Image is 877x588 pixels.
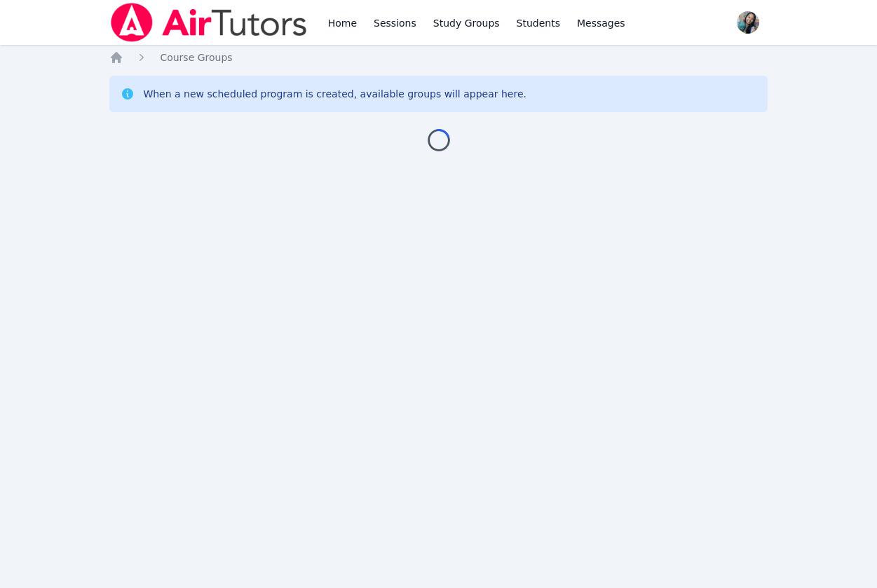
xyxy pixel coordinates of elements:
img: Air Tutors [109,3,308,42]
span: Course Groups [160,52,232,63]
span: Messages [577,16,625,30]
nav: Breadcrumb [109,50,767,64]
a: Course Groups [160,50,232,64]
div: When a new scheduled program is created, available groups will appear here. [143,87,526,101]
